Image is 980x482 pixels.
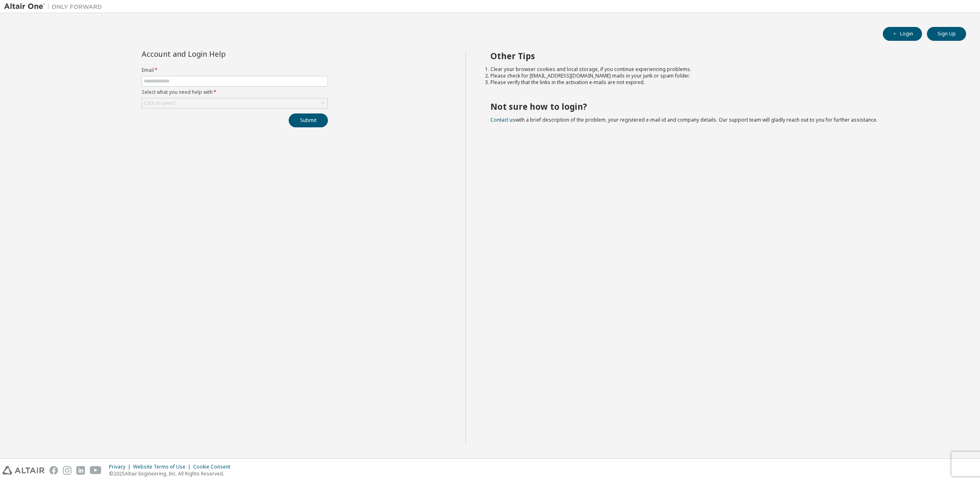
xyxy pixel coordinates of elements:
p: © 2025 Altair Engineering, Inc. All Rights Reserved. [109,470,235,477]
li: Please verify that the links in the activation e-mails are not expired. [490,79,952,86]
label: Select what you need help with [142,89,328,96]
h2: Other Tips [490,51,952,61]
img: facebook.svg [49,466,58,475]
li: Please check for [EMAIL_ADDRESS][DOMAIN_NAME] mails in your junk or spam folder. [490,73,952,79]
img: altair_logo.svg [2,466,45,475]
img: linkedin.svg [76,466,85,475]
div: Cookie Consent [193,464,235,470]
div: Account and Login Help [142,51,291,57]
label: Email [142,67,328,73]
img: youtube.svg [90,466,102,475]
span: with a brief description of the problem, your registered e-mail id and company details. Our suppo... [490,116,878,123]
div: Website Terms of Use [133,464,193,470]
button: Login [883,27,922,41]
img: Altair One [4,2,106,11]
div: Privacy [109,464,133,470]
div: Click to select [142,98,327,108]
li: Clear your browser cookies and local storage, if you continue experiencing problems. [490,66,952,73]
button: Sign Up [927,27,966,41]
a: Contact us [490,116,515,123]
img: instagram.svg [63,466,71,475]
button: Submit [289,113,328,127]
div: Click to select [144,100,176,107]
h2: Not sure how to login? [490,101,952,112]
